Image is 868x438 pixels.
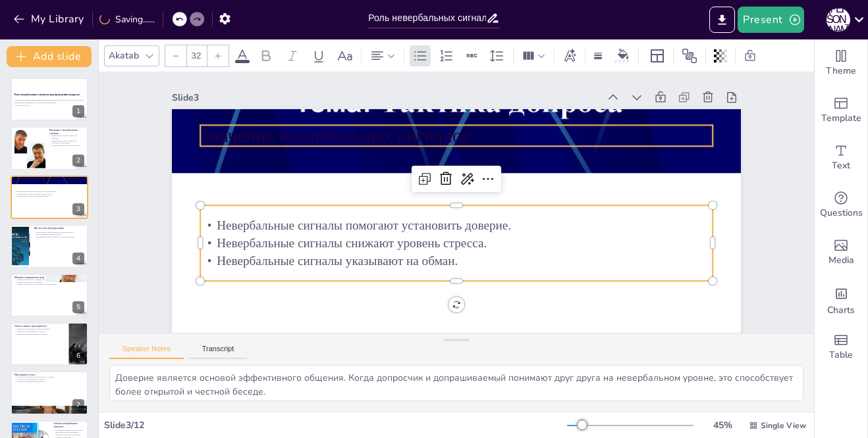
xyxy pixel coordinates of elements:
button: Transcript [189,345,248,359]
div: 6 [11,322,88,366]
p: Жесты имеют разные значения в разных культурах. [34,231,84,233]
strong: Роль невербальных сигналов при проведении допросов [14,93,80,96]
div: 4 [11,224,88,268]
div: Saving...... [99,13,155,26]
span: Template [821,111,861,126]
p: Закрытая поза сигнализирует о защите. [14,330,65,333]
p: Правильная интерпретация сигналов предотвращает недопонимание. [53,429,84,433]
div: Slide 3 / 12 [104,419,567,431]
p: Мимика сигнализирует о правдивости. [14,278,84,281]
div: 2 [11,126,88,170]
div: 7 [11,371,88,414]
p: Личное пространство влияет на общение. [14,333,65,335]
div: Layout [647,45,668,66]
div: Add images, graphics, shapes or video [815,229,867,276]
div: Slide 3 [294,270,714,370]
p: Интонация и голос [14,373,84,377]
p: Невербальные сигналы указывают на обман. [216,84,720,207]
div: 1 [11,78,88,121]
div: Add charts and graphs [815,276,867,324]
p: Тон голоса указывает на эмоциональное состояние. [14,376,84,379]
p: Невербальные сигналы помогают установить доверие. [209,118,713,242]
p: Невербальные сигналы снижают уровень стресса. [14,193,84,195]
div: 5 [11,274,88,317]
button: My Library [10,9,90,30]
div: 7 [72,399,84,411]
div: 3 [11,176,88,219]
input: Insert title [368,9,486,28]
div: Change the overall theme [815,39,867,87]
p: Значение невербальных сигналов [14,178,84,182]
button: З [PERSON_NAME] [827,7,850,33]
div: З [PERSON_NAME] [827,8,850,32]
div: 45 % [707,419,738,431]
p: Невербальные сигналы снижают уровень стресса. [213,101,717,225]
button: Speaker Notes [109,345,184,359]
span: Table [829,348,853,362]
p: Позиция тела указывает на уровень комфорта. [14,328,65,331]
span: Single View [761,420,806,431]
p: Значение невербальных сигналов [189,202,695,334]
p: Высокий тон сигнализирует о тревоге. [14,378,84,381]
p: Важно учитывать контекст жестов. [34,233,84,236]
div: Add text boxes [815,134,867,182]
p: Правильная интерпретация жестов улучшает допрос. [34,236,84,239]
p: В данной презентации рассматривается значение невербальных сигналов в процессе допроса и их влиян... [14,99,84,104]
p: Невербальные сигналы важны для общения. [49,134,84,139]
p: Анализ невербальных сигналов [53,422,84,429]
button: Add slide [7,46,92,67]
div: Add ready made slides [815,87,867,134]
div: 2 [72,155,84,166]
span: Position [682,48,697,64]
div: Border settings [591,45,605,66]
p: Невербальные сигналы влияют на восприятие информации. [49,139,84,144]
p: Выявление несоответствий между словами и сигналами. [53,433,84,438]
p: Позы и личное пространство [14,324,65,328]
p: Жесты и их интерпретация [34,226,84,230]
p: Невербальные сигналы указывают на обман. [14,195,84,197]
button: Export to PowerPoint [709,7,735,33]
div: Akatab [106,47,142,64]
button: Present [738,7,803,33]
span: Text [832,158,850,173]
p: Эмоции выражаются через мимику. [14,281,84,283]
div: Column Count [519,45,549,66]
span: Media [828,253,854,268]
div: 4 [72,253,84,264]
p: Низкий тон указывает на уверенность. [14,381,84,383]
div: Background color [613,49,633,62]
p: Улыбка и нахмуренные брови имеют разные значения. [14,283,84,285]
span: Theme [826,64,856,78]
div: Text effects [560,45,580,66]
p: Мимика и выражение лица [14,275,84,279]
p: Невербальные сигналы помогают установить доверие. [14,190,84,193]
div: 1 [72,105,84,117]
span: Charts [827,303,855,318]
p: Понимание сигналов улучшает допрос. [49,144,84,147]
div: 6 [72,350,84,362]
p: Введение в невербальные сигналы [49,128,84,135]
div: 5 [72,301,84,313]
textarea: Доверие является основой эффективного общения. Когда допросчик и допрашиваемый понимают друг друг... [109,365,803,401]
div: Get real-time input from your audience [815,182,867,229]
div: Add a table [815,324,867,371]
p: Generated with [URL] [14,104,84,107]
span: Questions [820,206,863,220]
div: 3 [72,203,84,215]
